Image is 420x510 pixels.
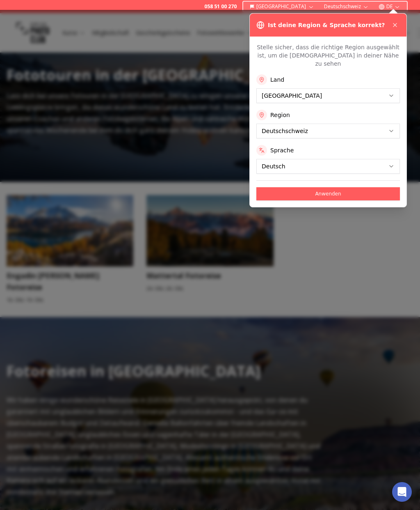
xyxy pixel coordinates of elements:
[268,21,385,29] h3: Ist deine Region & Sprache korrekt?
[256,187,400,200] button: Anwenden
[392,482,412,502] div: Open Intercom Messenger
[204,3,237,10] a: 058 51 00 270
[270,146,294,154] label: Sprache
[270,111,290,119] label: Region
[256,43,400,68] p: Stelle sicher, dass die richtige Region ausgewählt ist, um die [DEMOGRAPHIC_DATA] in deiner Nähe ...
[247,2,317,11] button: [GEOGRAPHIC_DATA]
[375,2,404,11] button: DE
[321,2,372,11] button: Deutschschweiz
[270,76,284,84] label: Land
